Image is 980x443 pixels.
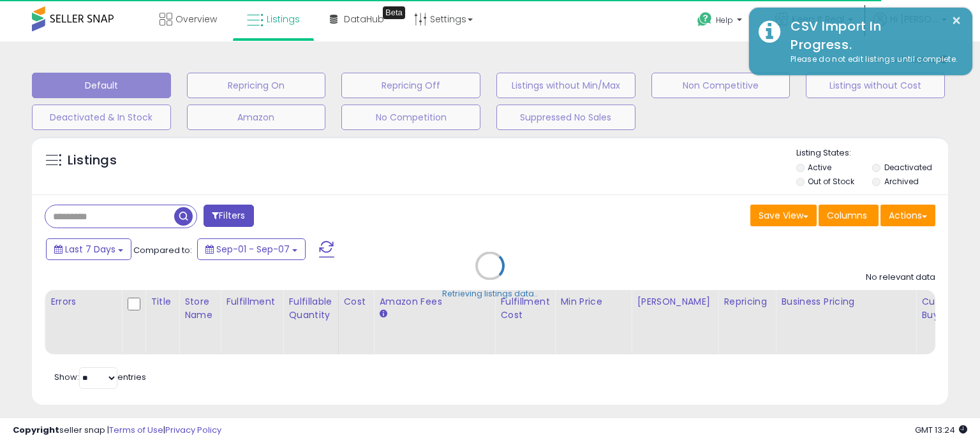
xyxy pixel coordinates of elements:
[267,13,300,25] span: Listings
[32,73,171,98] button: Default
[383,6,405,19] div: Tooltip anchor
[32,105,171,130] button: Deactivated & In Stock
[344,13,384,25] span: DataHub
[651,73,791,98] button: Non Competitive
[13,425,221,437] div: seller snap | |
[13,424,59,436] strong: Copyright
[915,424,967,436] span: 2025-09-15 13:24 GMT
[687,2,755,41] a: Help
[187,73,326,98] button: Repricing On
[806,73,945,98] button: Listings without Cost
[697,11,713,27] i: Get Help
[442,288,538,300] div: Retrieving listings data..
[496,105,635,130] button: Suppressed No Sales
[341,73,480,98] button: Repricing Off
[187,105,326,130] button: Amazon
[781,17,963,54] div: CSV Import In Progress.
[781,54,963,66] div: Please do not edit listings until complete.
[496,73,635,98] button: Listings without Min/Max
[109,424,163,436] a: Terms of Use
[716,15,733,25] span: Help
[951,13,961,29] button: ×
[175,13,217,25] span: Overview
[341,105,480,130] button: No Competition
[165,424,221,436] a: Privacy Policy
